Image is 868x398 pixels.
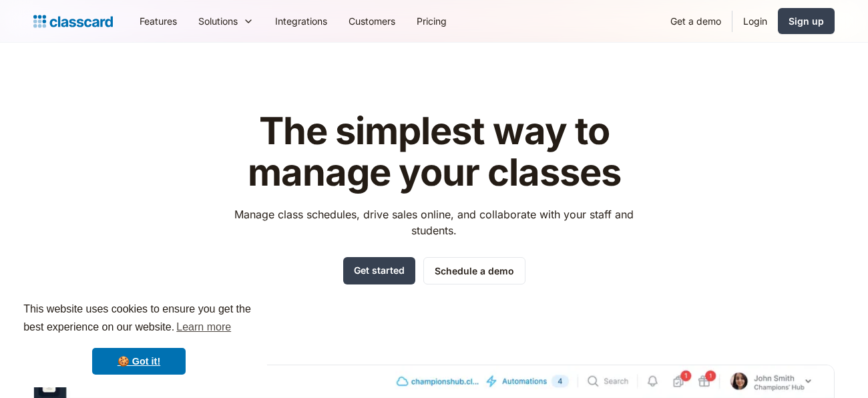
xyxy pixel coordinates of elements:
a: Pricing [406,6,457,36]
a: home [33,12,113,31]
p: Manage class schedules, drive sales online, and collaborate with your staff and students. [222,206,646,238]
a: dismiss cookie message [92,348,186,375]
div: Solutions [198,14,238,28]
div: Sign up [789,14,824,28]
a: Features [129,6,188,36]
a: Get started [343,257,415,284]
a: Schedule a demo [423,257,525,284]
h1: The simplest way to manage your classes [222,111,646,193]
a: Integrations [264,6,338,36]
a: learn more about cookies [174,317,233,337]
div: cookieconsent [11,288,267,387]
span: This website uses cookies to ensure you get the best experience on our website. [23,301,254,337]
a: Sign up [778,8,835,34]
a: Login [732,6,778,36]
a: Get a demo [660,6,732,36]
a: Customers [338,6,406,36]
div: Solutions [188,6,264,36]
